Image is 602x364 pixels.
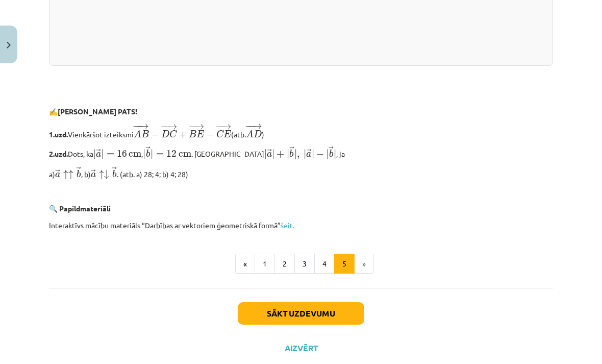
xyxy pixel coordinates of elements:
span: − [206,131,214,138]
nav: Page navigation example [49,254,553,274]
span: 16 [117,150,127,157]
span: → [307,149,312,156]
span: , [297,154,299,159]
span: ↑ [99,170,109,179]
span: → [167,124,178,130]
span: + [277,151,284,158]
p: 🔍 [49,203,553,214]
b: 1.uzd. [49,130,68,139]
button: 3 [294,254,315,274]
span: a [306,152,311,157]
span: − [215,124,223,130]
span: − [316,151,324,158]
span: | [150,149,153,160]
span: E [196,130,204,137]
span: → [139,124,149,129]
span: b [289,150,293,157]
span: → [96,149,101,156]
span: − [245,124,253,129]
span: | [264,149,267,160]
p: Interaktīvs mācību materiāls “Darbības ar vektoriem ģeometriskā formā” [49,220,553,231]
span: a [96,152,101,157]
p: Dots, ka , . [GEOGRAPHIC_DATA] , ja [49,146,553,160]
button: Sākt uzdevumu [238,302,364,325]
span: = [107,153,114,157]
span: A [134,130,141,137]
span: → [221,124,232,130]
span: − [164,124,165,130]
span: | [143,149,145,160]
span: cm [179,152,191,157]
span: b [77,170,81,178]
span: E [223,130,231,137]
span: − [151,131,159,138]
span: | [312,149,314,160]
span: | [101,149,104,160]
span: − [191,124,192,130]
span: | [304,149,306,160]
span: 12 [166,150,177,157]
span: B [189,130,196,137]
span: → [55,169,60,177]
b: [PERSON_NAME] PATS! [58,107,137,116]
span: ↑ [63,170,73,179]
button: 1 [255,254,275,274]
span: b [112,170,116,178]
span: | [272,149,274,160]
span: → [194,124,205,130]
span: − [188,124,196,130]
span: | [287,149,289,160]
span: → [145,147,150,154]
button: 5 [334,254,355,274]
span: C [169,130,177,138]
span: a [267,152,272,157]
span: → [252,124,262,129]
span: + [179,131,187,138]
span: − [133,124,140,129]
p: ✍️ [49,106,553,117]
span: b [146,150,150,157]
span: − [136,124,137,129]
span: → [91,169,96,177]
span: cm [129,152,141,157]
span: → [112,167,117,174]
span: ↑ [68,174,73,177]
img: icon-close-lesson-0947bae3869378f0d4975bcd49f059093ad1ed9edebbc8119c70593378902aed.svg [7,42,11,48]
span: A [246,130,254,137]
span: b [329,150,333,157]
span: D [254,130,262,137]
span: − [248,124,250,129]
span: → [267,149,272,156]
span: → [289,147,294,154]
p: Vienkāršot izteiksmi (atb. ) [49,123,553,140]
span: a [55,173,60,178]
button: « [235,254,255,274]
span: | [334,149,336,160]
span: D [161,130,169,137]
span: ↓ [104,174,109,177]
span: | [326,149,329,160]
span: − [160,124,168,130]
span: a [91,173,96,178]
button: Aizvērt [282,343,320,353]
a: šeit. [281,221,294,230]
button: 2 [274,254,295,274]
span: B [141,130,149,137]
span: | [93,149,96,160]
span: = [156,153,164,157]
span: → [76,167,81,174]
span: C [216,130,224,138]
span: | [294,149,297,160]
button: 4 [314,254,335,274]
span: − [218,124,219,130]
b: Papildmateriāli [59,204,111,213]
p: a) , b) . (atb. a) 28; 4; b) 4; 28) [49,166,553,180]
span: → [329,147,334,154]
b: 2.uzd. [49,149,68,158]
